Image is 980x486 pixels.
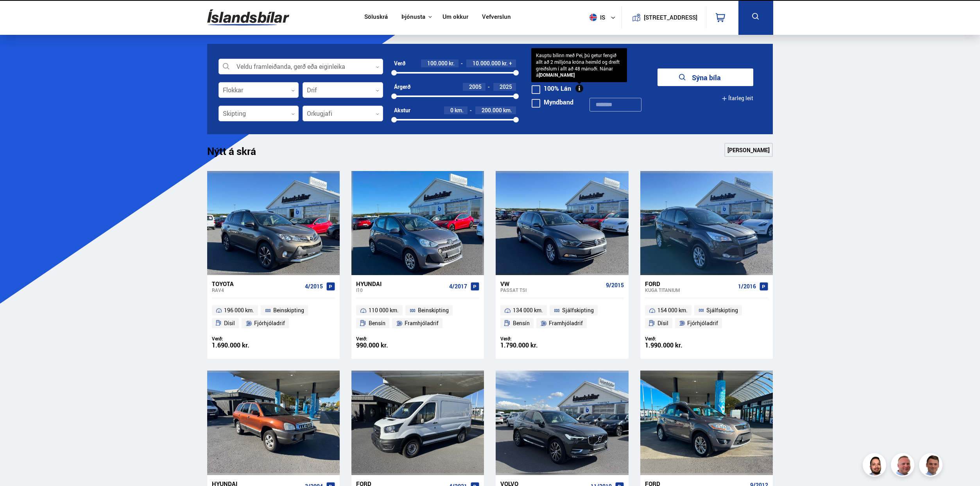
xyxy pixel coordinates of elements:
span: Framhjóladrif [405,319,439,328]
div: Árgerð [394,84,410,90]
a: [PERSON_NAME] [724,143,773,157]
div: Kauptu bílinn með Pei, þú getur fengið allt að 2 milljóna króna heimild og dreift greiðslum í all... [536,52,622,78]
a: Toyota RAV4 4/2015 196 000 km. Beinskipting Dísil Fjórhjóladrif Verð: 1.690.000 kr. [207,275,340,359]
span: 2025 [500,83,512,90]
a: VW Passat TSI 9/2015 134 000 km. Sjálfskipting Bensín Framhjóladrif Verð: 1.790.000 kr. [496,275,628,359]
button: Ítarleg leit [722,90,753,107]
div: Hyundai [356,280,446,287]
a: [DOMAIN_NAME] [539,72,575,78]
img: G0Ugv5HjCgRt.svg [207,5,289,30]
a: Ford Kuga TITANIUM 1/2016 154 000 km. Sjálfskipting Dísil Fjórhjóladrif Verð: 1.990.000 kr. [640,275,773,359]
a: Söluskrá [364,13,388,22]
div: 1.790.000 kr. [500,342,562,349]
button: [STREET_ADDRESS] [647,14,695,21]
img: nhp88E3Fdnt1Opn2.png [864,454,887,478]
div: Passat TSI [500,287,602,293]
div: Verð: [212,336,274,342]
span: Beinskipting [418,306,449,315]
div: Verð: [645,336,707,342]
div: i10 [356,287,446,293]
span: + [509,60,512,67]
div: Verð: [356,336,418,342]
img: svg+xml;base64,PHN2ZyB4bWxucz0iaHR0cDovL3d3dy53My5vcmcvMjAwMC9zdmciIHdpZHRoPSI1MTIiIGhlaWdodD0iNT... [589,14,597,21]
div: 990.000 kr. [356,342,418,349]
span: 100.000 [427,59,448,67]
a: Um okkur [443,13,468,22]
span: Beinskipting [273,306,304,315]
a: Hyundai i10 4/2017 110 000 km. Beinskipting Bensín Framhjóladrif Verð: 990.000 kr. [351,275,484,359]
button: Þjónusta [401,13,425,21]
a: [STREET_ADDRESS] [626,6,702,29]
span: is [586,14,606,21]
span: Dísil [658,319,668,328]
span: Sjálfskipting [706,306,738,315]
span: 134 000 km. [513,306,543,315]
span: 4/2017 [449,283,467,290]
button: is [586,6,622,29]
span: 110 000 km. [369,306,399,315]
div: RAV4 [212,287,302,293]
label: Myndband [532,99,573,105]
div: VW [500,280,602,287]
img: FbJEzSuNWCJXmdc-.webp [920,454,944,478]
span: 154 000 km. [658,306,688,315]
button: Sýna bíla [658,68,753,86]
span: 10.000.000 [473,59,501,67]
span: Fjórhjóladrif [254,319,285,328]
span: 9/2015 [606,282,624,288]
span: kr. [449,60,455,67]
span: 2005 [469,83,482,90]
span: Dísil [224,319,235,328]
span: kr. [502,60,508,67]
img: siFngHWaQ9KaOqBr.png [892,454,916,478]
span: 4/2015 [305,283,323,290]
span: Framhjóladrif [549,319,583,328]
div: Ford [645,280,735,287]
span: Sjálfskipting [562,306,594,315]
span: 196 000 km. [224,306,254,315]
div: 1.690.000 kr. [212,342,274,349]
span: Bensín [513,319,530,328]
div: 1.990.000 kr. [645,342,707,349]
div: Toyota [212,280,302,287]
label: 100% Lán [532,85,571,92]
span: 0 [450,106,453,114]
span: Bensín [369,319,385,328]
a: Vefverslun [482,13,511,22]
span: 200.000 [482,106,502,114]
div: Verð [394,60,405,67]
div: Verð: [500,336,562,342]
span: 1/2016 [738,283,756,290]
span: km. [455,107,464,113]
h1: Nýtt á skrá [207,145,270,162]
span: Fjórhjóladrif [687,319,718,328]
span: km. [503,107,512,113]
div: Akstur [394,107,410,113]
div: Kuga TITANIUM [645,287,735,293]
